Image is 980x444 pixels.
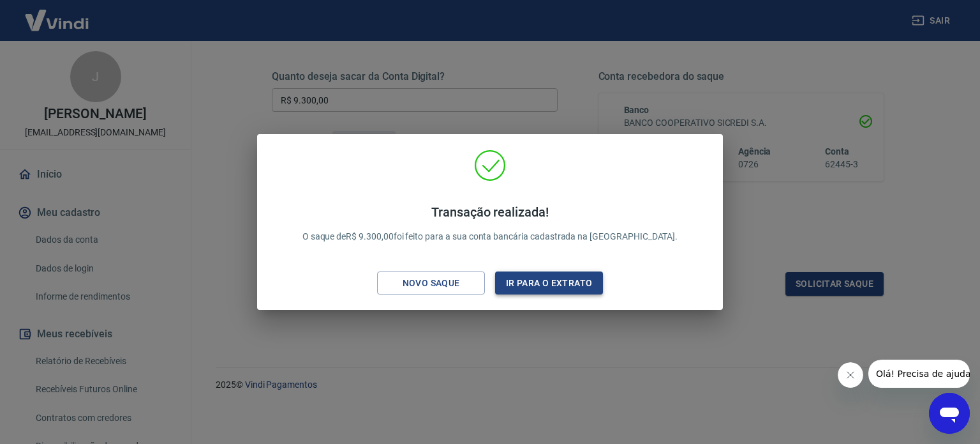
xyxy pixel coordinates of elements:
[377,272,485,295] button: Novo saque
[302,204,678,220] h4: Transação realizada!
[868,360,970,388] iframe: Mensagem da empresa
[495,272,603,295] button: Ir para o extrato
[387,275,475,291] div: Novo saque
[838,362,863,388] iframe: Fechar mensagem
[302,204,678,243] p: O saque de R$ 9.300,00 foi feito para a sua conta bancária cadastrada na [GEOGRAPHIC_DATA].
[929,393,970,434] iframe: Botão para abrir a janela de mensagens
[8,9,107,19] span: Olá! Precisa de ajuda?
